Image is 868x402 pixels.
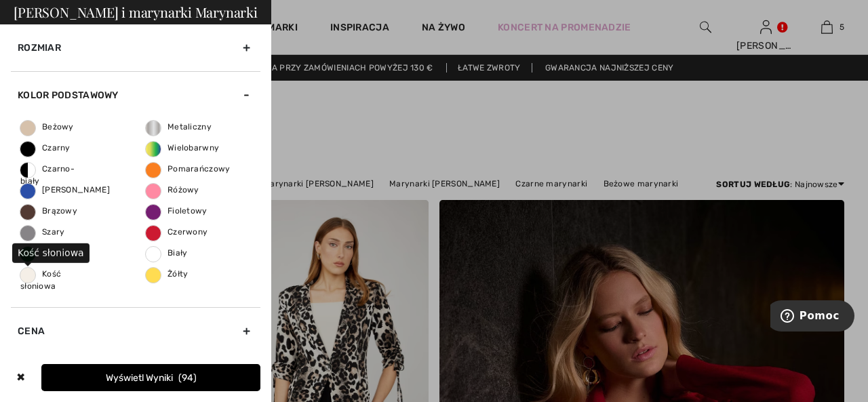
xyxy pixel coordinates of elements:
[182,372,193,384] font: 94
[167,227,208,237] font: Czerwony
[20,162,36,178] label: Czarno-biały
[167,122,212,132] font: Metaliczny
[42,227,65,237] font: Szary
[167,143,219,153] font: Wielobarwny
[145,120,161,136] label: Metaliczny
[20,141,36,157] label: Czarny
[16,371,25,384] font: ✖
[167,164,231,174] font: Pomarańczowy
[41,364,260,391] button: Wyświetl wyniki94
[145,183,161,199] label: Różowy
[18,325,45,337] font: Cena
[42,185,110,195] font: [PERSON_NAME]
[18,247,84,258] font: Kość słoniowa
[20,183,36,199] label: Niebieski
[20,225,36,241] label: Szary
[20,204,36,220] label: Brązowy
[18,42,61,54] font: Rozmiar
[42,206,77,216] font: Brązowy
[14,3,257,21] font: [PERSON_NAME] i marynarki Marynarki
[145,141,161,157] label: Wielobarwny
[42,122,74,132] font: Beżowy
[145,246,161,262] label: Biały
[167,248,188,258] font: Biały
[20,120,36,136] label: Beżowy
[167,206,208,216] font: Fioletowy
[20,267,36,283] label: Kość słoniowa
[20,164,75,186] font: Czarno-biały
[145,225,161,241] label: Czerwony
[106,372,173,384] font: Wyświetl wyniki
[42,143,71,153] font: Czarny
[145,162,161,178] label: Pomarańczowy
[145,204,161,220] label: Fioletowy
[18,89,119,101] font: Kolor podstawowy
[167,269,189,279] font: Żółty
[770,300,854,334] iframe: Otwiera widżet, w którym można znaleźć więcej informacji
[167,185,199,195] font: Różowy
[145,267,161,283] label: Żółty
